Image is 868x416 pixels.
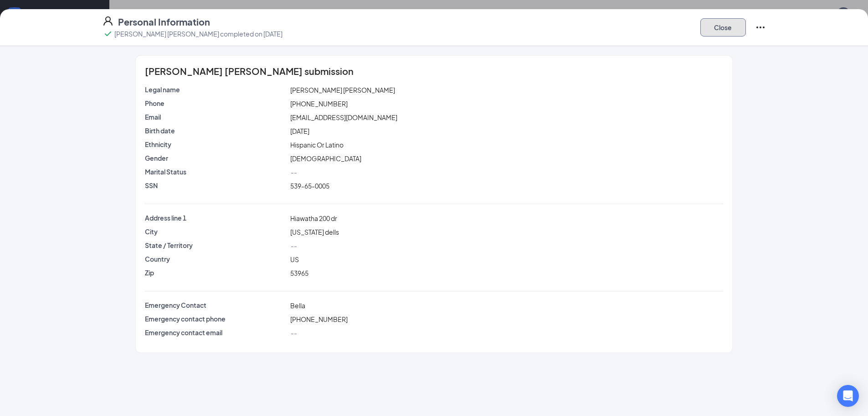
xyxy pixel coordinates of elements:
p: [PERSON_NAME] [PERSON_NAME] completed on [DATE] [114,29,282,38]
span: [EMAIL_ADDRESS][DOMAIN_NAME] [290,113,397,121]
p: Email [145,112,287,121]
span: [DATE] [290,127,309,135]
p: Address line 1 [145,213,287,222]
p: SSN [145,181,287,190]
p: Emergency Contact [145,300,287,310]
svg: Ellipses [755,22,766,33]
svg: Checkmark [103,28,113,39]
span: [PHONE_NUMBER] [290,100,348,108]
p: Birth date [145,126,287,135]
span: [PHONE_NUMBER] [290,315,348,323]
span: [US_STATE] dells [290,228,339,236]
span: -- [290,168,297,176]
p: City [145,227,287,236]
p: Gender [145,153,287,163]
span: 539-65-0005 [290,182,329,190]
span: [DEMOGRAPHIC_DATA] [290,154,361,163]
p: Ethnicity [145,140,287,149]
h4: Personal Information [118,16,210,28]
p: Emergency contact email [145,328,287,337]
span: [PERSON_NAME] [PERSON_NAME] submission [145,67,354,76]
button: Close [700,18,746,37]
span: Bella [290,301,305,310]
div: Open Intercom Messenger [837,385,859,407]
p: Country [145,254,287,263]
p: Phone [145,99,287,108]
p: State / Territory [145,241,287,250]
p: Marital Status [145,167,287,176]
span: Hiawatha 200 dr [290,214,337,222]
span: 53965 [290,269,308,277]
span: [PERSON_NAME] [PERSON_NAME] [290,86,395,94]
svg: User [103,16,113,26]
span: -- [290,242,297,250]
p: Legal name [145,85,287,94]
p: Zip [145,268,287,277]
span: Hispanic Or Latino [290,141,344,149]
span: -- [290,329,297,337]
span: US [290,255,299,263]
p: Emergency contact phone [145,314,287,323]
